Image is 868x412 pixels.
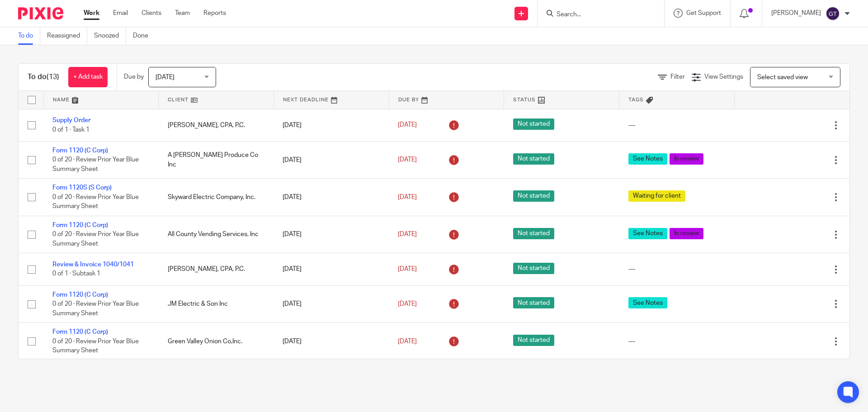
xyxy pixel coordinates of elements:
[52,292,108,298] a: Form 1120 (C Corp)
[142,9,161,18] a: Clients
[52,301,139,317] span: 0 of 20 · Review Prior Year Blue Summary Sheet
[159,323,274,360] td: Green Valley Onion Co,Inc.
[513,263,554,274] span: Not started
[52,222,108,228] a: Form 1120 (C Corp)
[274,323,389,360] td: [DATE]
[94,27,126,45] a: Snoozed
[52,147,108,154] a: Form 1120 (C Corp)
[159,141,274,178] td: A [PERSON_NAME] Produce Co Inc
[159,216,274,253] td: All County Vending Services, Inc
[628,97,644,102] span: Tags
[274,285,389,322] td: [DATE]
[18,27,40,45] a: To do
[159,253,274,285] td: [PERSON_NAME], CPA, P.C.
[757,74,808,81] span: Select saved view
[52,185,112,191] a: Form 1120S (S Corp)
[556,11,637,19] input: Search
[398,231,417,237] span: [DATE]
[628,265,726,274] div: ---
[398,301,417,307] span: [DATE]
[826,6,840,21] img: svg%3E
[84,9,99,18] a: Work
[159,109,274,141] td: [PERSON_NAME], CPA, P.C.
[274,216,389,253] td: [DATE]
[156,74,175,81] span: [DATE]
[113,9,128,18] a: Email
[670,228,703,239] span: In review
[68,67,108,87] a: + Add task
[670,153,703,165] span: In review
[513,190,554,202] span: Not started
[124,72,144,81] p: Due by
[628,228,667,239] span: See Notes
[52,194,139,210] span: 0 of 20 · Review Prior Year Blue Summary Sheet
[47,27,87,45] a: Reassigned
[513,335,554,346] span: Not started
[274,253,389,285] td: [DATE]
[771,9,821,18] p: [PERSON_NAME]
[398,156,417,163] span: [DATE]
[52,329,108,335] a: Form 1120 (C Corp)
[159,179,274,216] td: Skyward Electric Company, Inc.
[670,74,685,80] span: Filter
[628,297,667,308] span: See Notes
[398,338,417,345] span: [DATE]
[52,157,139,173] span: 0 of 20 · Review Prior Year Blue Summary Sheet
[203,9,226,18] a: Reports
[274,179,389,216] td: [DATE]
[274,109,389,141] td: [DATE]
[28,72,59,82] h1: To do
[686,10,721,16] span: Get Support
[398,266,417,272] span: [DATE]
[513,297,554,308] span: Not started
[398,122,417,128] span: [DATE]
[52,261,134,268] a: Review & Invoice 1040/1041
[52,127,90,133] span: 0 of 1 · Task 1
[18,7,63,19] img: Pixie
[628,190,685,202] span: Waiting for client
[274,141,389,178] td: [DATE]
[513,153,554,165] span: Not started
[175,9,190,18] a: Team
[628,121,726,130] div: ---
[133,27,155,45] a: Done
[704,74,743,80] span: View Settings
[47,73,59,81] span: (13)
[628,153,667,165] span: See Notes
[52,338,139,354] span: 0 of 20 · Review Prior Year Blue Summary Sheet
[52,231,139,247] span: 0 of 20 · Review Prior Year Blue Summary Sheet
[52,117,90,123] a: Supply Order
[513,228,554,239] span: Not started
[628,337,726,346] div: ---
[513,118,554,130] span: Not started
[52,271,100,277] span: 0 of 1 · Subtask 1
[159,285,274,322] td: JM Electric & Son Inc
[398,194,417,200] span: [DATE]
